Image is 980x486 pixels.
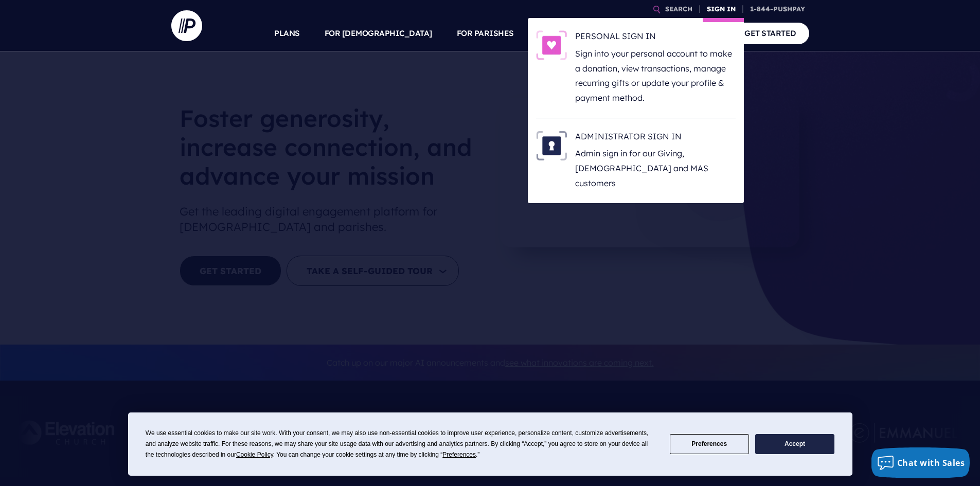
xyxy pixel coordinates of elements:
h6: PERSONAL SIGN IN [575,30,736,46]
a: PERSONAL SIGN IN - Illustration PERSONAL SIGN IN Sign into your personal account to make a donati... [536,30,736,105]
a: SOLUTIONS [539,15,584,51]
div: We use essential cookies to make our site work. With your consent, we may also use non-essential ... [146,428,657,460]
p: Admin sign in for our Giving, [DEMOGRAPHIC_DATA] and MAS customers [575,146,736,190]
span: Cookie Policy [236,451,273,458]
a: PLANS [274,15,300,51]
button: Chat with Sales [871,447,970,478]
a: FOR [DEMOGRAPHIC_DATA] [325,15,432,51]
img: ADMINISTRATOR SIGN IN - Illustration [536,131,567,160]
h6: ADMINISTRATOR SIGN IN [575,131,736,146]
p: Sign into your personal account to make a donation, view transactions, manage recurring gifts or ... [575,46,736,105]
a: COMPANY [669,15,707,51]
span: Preferences [442,451,476,458]
span: Chat with Sales [897,457,965,469]
button: Accept [755,434,834,454]
button: Preferences [670,434,749,454]
a: EXPLORE [609,15,645,51]
img: PERSONAL SIGN IN - Illustration [536,30,567,60]
a: FOR PARISHES [457,15,514,51]
a: ADMINISTRATOR SIGN IN - Illustration ADMINISTRATOR SIGN IN Admin sign in for our Giving, [DEMOGRA... [536,131,736,191]
div: Cookie Consent Prompt [128,412,852,476]
a: GET STARTED [732,23,809,44]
